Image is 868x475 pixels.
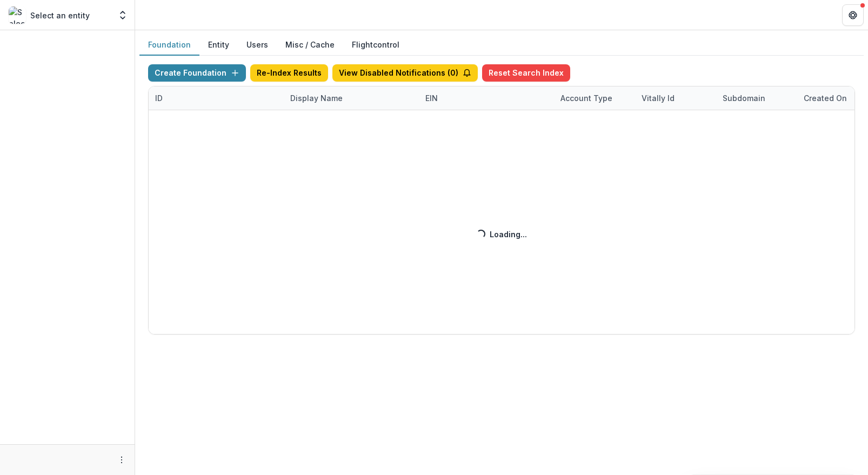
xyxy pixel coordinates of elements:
button: Get Help [842,4,864,26]
button: Users [238,35,277,56]
button: Foundation [139,35,199,56]
button: Misc / Cache [277,35,343,56]
button: Entity [199,35,238,56]
a: Flightcontrol [352,39,399,50]
img: Select an entity [9,6,26,24]
button: Open entity switcher [115,4,130,26]
p: Select an entity [30,10,90,21]
button: More [115,453,128,466]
